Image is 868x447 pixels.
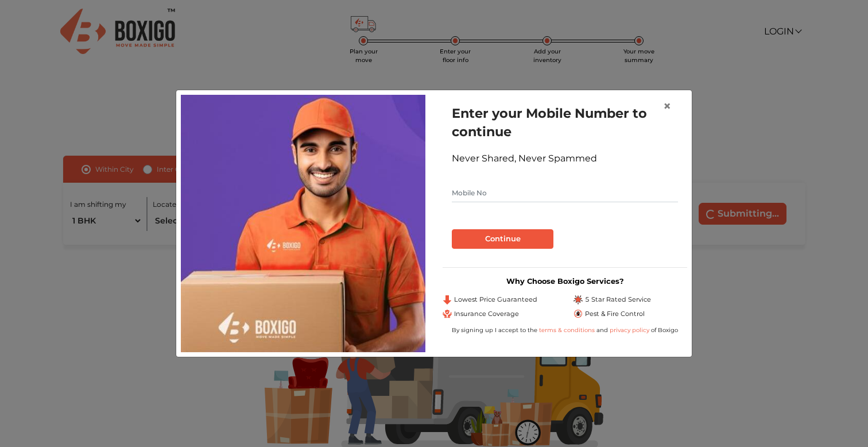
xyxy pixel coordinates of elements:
button: Close [654,90,680,122]
a: privacy policy [608,326,651,334]
span: Insurance Coverage [454,309,519,319]
span: Lowest Price Guaranteed [454,295,537,305]
h1: Enter your Mobile Number to continue [452,104,678,141]
span: Pest & Fire Control [585,309,645,319]
div: By signing up I accept to the and of Boxigo [443,326,687,334]
input: Mobile No [452,184,678,202]
h3: Why Choose Boxigo Services? [443,277,687,286]
span: × [663,98,671,114]
span: 5 Star Rated Service [585,295,651,305]
button: Continue [452,229,553,249]
a: terms & conditions [539,326,596,334]
div: Never Shared, Never Spammed [452,152,678,165]
img: relocation-img [181,95,425,352]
